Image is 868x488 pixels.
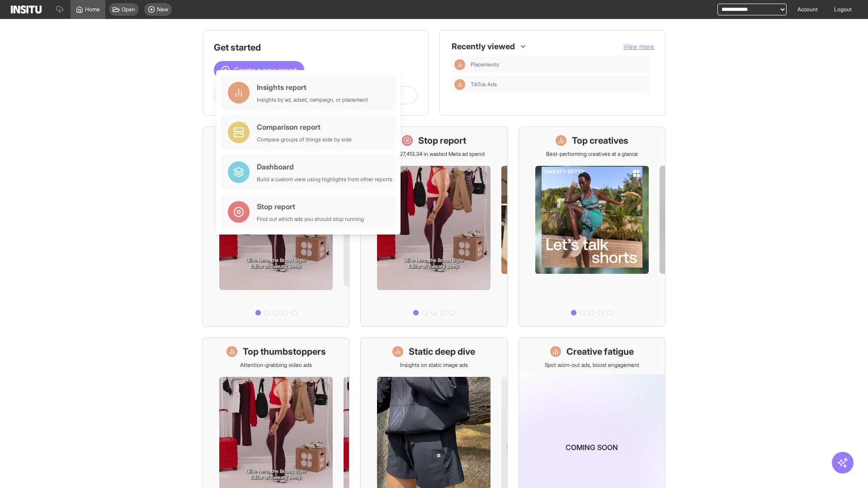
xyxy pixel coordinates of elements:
p: Attention-grabbing video ads [240,361,312,369]
div: Compare groups of things side by side [257,136,352,143]
div: Insights [454,59,465,70]
div: Comparison report [257,122,352,132]
span: New [157,6,168,13]
a: Top creativesBest-performing creatives at a glance [519,127,665,327]
button: Create a new report [214,61,304,79]
div: Insights [454,79,465,90]
span: TikTok Ads [471,81,497,88]
span: Placements [471,61,499,68]
img: Logo [11,5,42,14]
span: View more [623,42,654,50]
span: Home [85,6,100,13]
h1: Get started [214,41,417,54]
h1: Top thumbstoppers [243,345,326,358]
p: Best-performing creatives at a glance [546,150,638,158]
div: Build a custom view using highlights from other reports [257,176,392,183]
span: TikTok Ads [471,81,647,88]
div: Dashboard [257,161,392,172]
div: Find out which ads you should stop running [257,216,364,223]
span: Open [122,6,135,13]
a: Stop reportSave £27,413.34 in wasted Meta ad spend [360,127,507,327]
div: Insights report [257,82,368,93]
p: Save £27,413.34 in wasted Meta ad spend [383,150,485,158]
p: Insights on static image ads [400,361,468,369]
button: View more [623,42,654,51]
span: Placements [471,61,647,68]
div: Stop report [257,201,364,212]
h1: Stop report [418,134,466,147]
a: What's live nowSee all active ads instantly [203,127,349,327]
h1: Static deep dive [409,345,475,358]
span: Create a new report [234,65,297,75]
div: Insights by ad, adset, campaign, or placement [257,96,368,103]
h1: Top creatives [572,134,628,147]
